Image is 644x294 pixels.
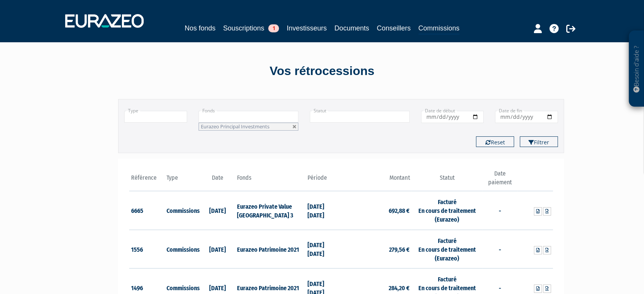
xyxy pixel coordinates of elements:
td: Eurazeo Patrimoine 2021 [235,230,306,268]
span: Eurazeo Principal Investments [201,123,269,130]
td: Facturé En cours de traitement (Eurazeo) [412,191,482,230]
td: Eurazeo Private Value [GEOGRAPHIC_DATA] 3 [235,191,306,230]
td: [DATE] [200,191,235,230]
a: Commissions [418,23,460,35]
td: - [482,230,518,268]
td: Commissions [165,230,200,268]
td: 1556 [129,230,165,268]
a: Investisseurs [287,23,327,34]
button: Reset [476,136,514,147]
td: 279,56 € [341,230,412,268]
th: Période [306,169,341,191]
span: 1 [268,24,279,32]
img: 1732889491-logotype_eurazeo_blanc_rvb.png [65,14,144,28]
div: Vos rétrocessions [105,62,539,80]
button: Filtrer [520,136,558,147]
th: Type [165,169,200,191]
th: Référence [129,169,165,191]
td: [DATE] [DATE] [306,230,341,268]
td: 6665 [129,191,165,230]
th: Date [200,169,235,191]
td: Facturé En cours de traitement (Eurazeo) [412,230,482,268]
th: Statut [412,169,482,191]
p: Besoin d'aide ? [632,35,641,103]
td: [DATE] [200,230,235,268]
th: Date paiement [482,169,518,191]
td: 692,88 € [341,191,412,230]
a: Conseillers [377,23,411,34]
td: Commissions [165,191,200,230]
a: Documents [335,23,369,34]
a: Nos fonds [184,23,215,34]
a: Souscriptions1 [223,23,279,34]
td: - [482,191,518,230]
th: Fonds [235,169,306,191]
td: [DATE] [DATE] [306,191,341,230]
th: Montant [341,169,412,191]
